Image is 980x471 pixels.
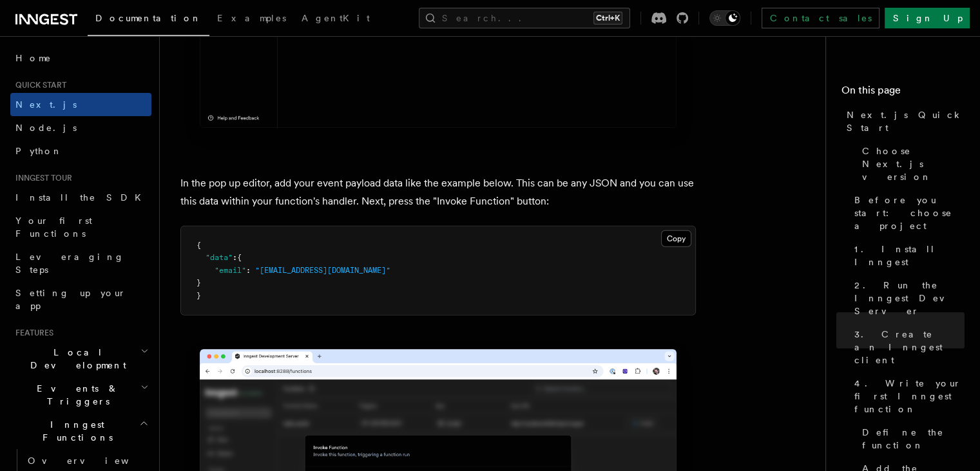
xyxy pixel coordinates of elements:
span: : [233,253,237,262]
span: Python [15,146,62,156]
button: Events & Triggers [10,377,151,413]
span: Examples [217,13,286,23]
span: Documentation [95,13,202,23]
a: Choose Next.js version [857,139,965,188]
span: "[EMAIL_ADDRESS][DOMAIN_NAME]" [255,266,390,275]
button: Toggle dark mode [709,10,740,26]
span: 4. Write your first Inngest function [854,377,965,416]
span: { [237,253,242,262]
a: Setting up your app [10,281,151,317]
button: Local Development [10,341,151,377]
span: Overview [28,456,160,466]
span: Next.js [15,99,77,110]
a: Home [10,46,151,70]
span: 1. Install Inngest [854,243,965,268]
span: 2. Run the Inngest Dev Server [854,279,965,317]
span: Events & Triggers [10,382,140,408]
a: Sign Up [885,8,970,28]
span: Before you start: choose a project [854,194,965,232]
span: Quick start [10,80,66,90]
span: } [197,278,201,287]
button: Inngest Functions [10,413,151,449]
span: Home [15,52,52,65]
h4: On this page [841,83,965,103]
button: Copy [661,230,691,247]
span: Setting up your app [15,288,126,311]
kbd: Ctrl+K [593,12,622,25]
a: Documentation [88,4,209,36]
a: Install the SDK [10,186,151,209]
span: Next.js Quick Start [847,108,965,134]
span: Node.js [15,123,77,133]
span: { [197,241,201,250]
span: Local Development [10,346,140,372]
span: : [246,266,251,275]
a: Examples [209,4,294,35]
span: 3. Create an Inngest client [854,328,965,366]
a: Python [10,139,151,163]
a: 1. Install Inngest [849,237,965,274]
span: Leveraging Steps [15,252,124,275]
span: } [197,291,201,300]
span: "email" [215,266,246,275]
span: Define the function [862,426,965,452]
a: Next.js [10,93,151,116]
span: AgentKit [302,13,370,23]
a: Next.js Quick Start [841,103,965,139]
a: 2. Run the Inngest Dev Server [849,274,965,323]
a: Define the function [857,421,965,457]
a: Node.js [10,116,151,139]
p: In the pop up editor, add your event payload data like the example below. This can be any JSON an... [180,174,696,210]
span: "data" [206,253,233,262]
span: Features [10,328,53,338]
a: AgentKit [294,4,378,35]
a: 3. Create an Inngest client [849,323,965,372]
a: Before you start: choose a project [849,188,965,237]
span: Install the SDK [15,192,149,203]
span: Inngest Functions [10,418,139,444]
span: Your first Functions [15,215,92,239]
a: Your first Functions [10,209,151,245]
a: 4. Write your first Inngest function [849,372,965,421]
a: Contact sales [762,8,879,28]
button: Search...Ctrl+K [419,8,630,28]
span: Choose Next.js version [862,145,965,183]
span: Inngest tour [10,173,72,183]
a: Leveraging Steps [10,245,151,281]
